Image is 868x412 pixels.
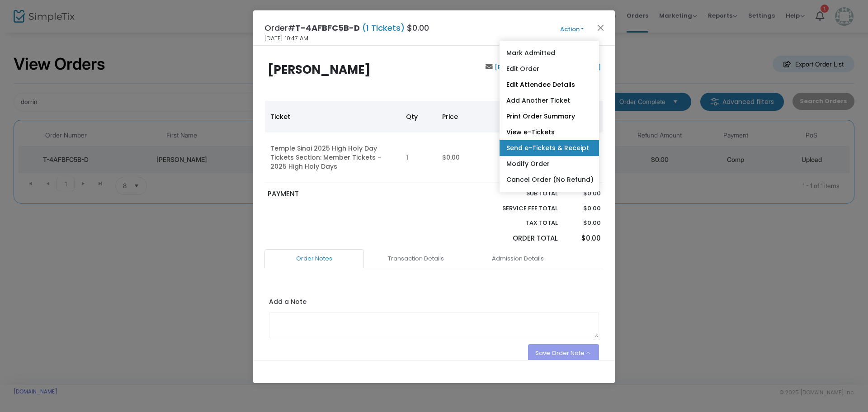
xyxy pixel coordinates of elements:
[265,101,603,183] div: Data table
[566,233,600,244] p: $0.00
[481,218,558,227] p: Tax Total
[268,62,371,78] b: [PERSON_NAME]
[264,249,364,268] a: Order Notes
[401,133,437,183] td: 1
[401,101,437,133] th: Qty
[566,189,600,198] p: $0.00
[500,172,599,188] a: Cancel Order (No Refund)
[500,156,599,172] a: Modify Order
[437,133,523,183] td: $0.00
[545,24,599,34] button: Action
[500,140,599,156] a: Send e-Tickets & Receipt
[500,45,599,61] a: Mark Admitted
[481,233,558,244] p: Order Total
[500,61,599,77] a: Edit Order
[500,77,599,93] a: Edit Attendee Details
[268,189,430,199] p: PAYMENT
[269,297,307,309] label: Add a Note
[481,189,558,198] p: Sub total
[493,63,601,71] a: [EMAIL_ADDRESS][DOMAIN_NAME]
[265,101,401,133] th: Ticket
[500,93,599,109] a: Add Another Ticket
[264,34,308,43] span: [DATE] 10:47 AM
[500,124,599,140] a: View e-Tickets
[500,109,599,124] a: Print Order Summary
[481,204,558,213] p: Service Fee Total
[566,204,600,213] p: $0.00
[595,22,607,33] button: Close
[265,133,401,183] td: Temple Sinai 2025 High Holy Day Tickets Section: Member Tickets - 2025 High Holy Days
[264,22,429,34] h4: Order# $0.00
[566,218,600,227] p: $0.00
[366,249,466,268] a: Transaction Details
[360,22,407,33] span: (1 Tickets)
[437,101,523,133] th: Price
[295,22,360,33] span: T-4AFBFC5B-D
[468,249,567,268] a: Admission Details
